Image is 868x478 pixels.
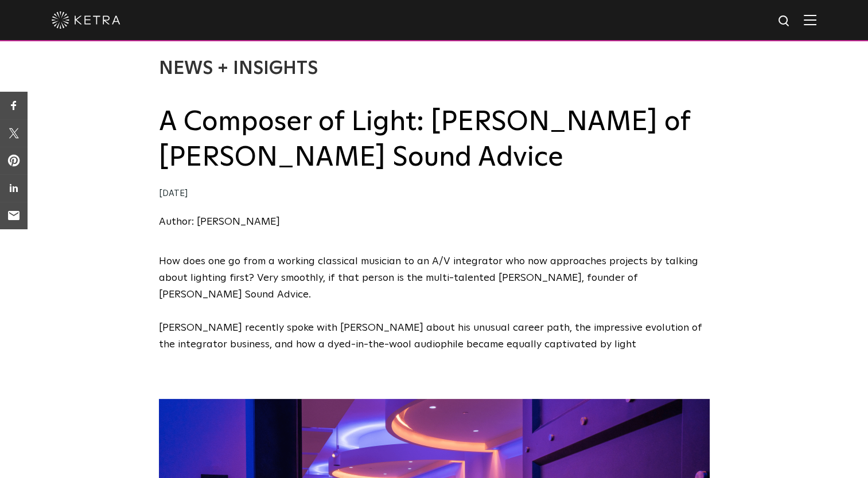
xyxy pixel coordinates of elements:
div: [DATE] [159,186,710,202]
a: News + Insights [159,60,318,78]
img: search icon [777,14,792,29]
p: How does one go from a working classical musician to an A/V integrator who now approaches project... [159,253,710,303]
img: ketra-logo-2019-white [52,11,120,29]
a: Author: [PERSON_NAME] [159,217,280,227]
p: [PERSON_NAME] recently spoke with [PERSON_NAME] about his unusual career path, the impressive evo... [159,320,710,353]
img: Hamburger%20Nav.svg [804,14,816,25]
h2: A Composer of Light: [PERSON_NAME] of [PERSON_NAME] Sound Advice [159,104,710,176]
